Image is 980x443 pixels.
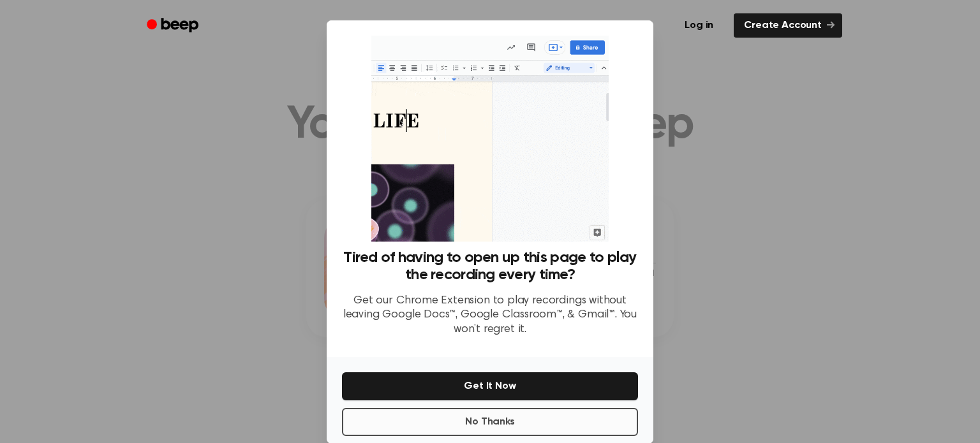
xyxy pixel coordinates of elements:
[371,36,608,242] img: Beep extension in action
[342,249,638,284] h3: Tired of having to open up this page to play the recording every time?
[734,13,842,38] a: Create Account
[342,408,638,436] button: No Thanks
[342,372,638,400] button: Get It Now
[342,294,638,337] p: Get our Chrome Extension to play recordings without leaving Google Docs™, Google Classroom™, & Gm...
[138,13,210,38] a: Beep
[672,11,726,40] a: Log in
